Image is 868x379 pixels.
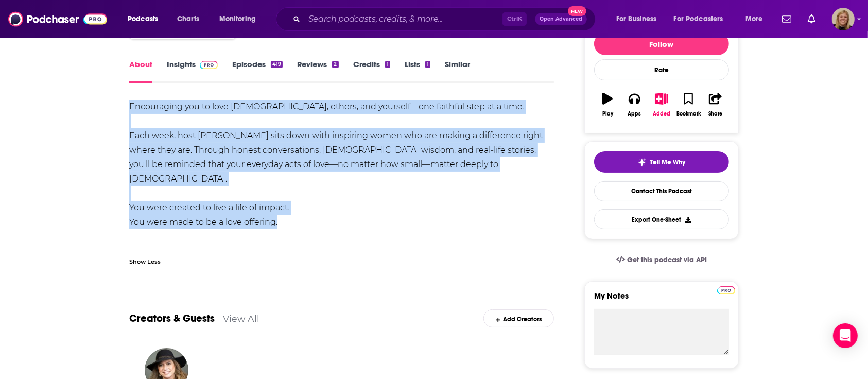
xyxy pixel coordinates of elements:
[170,11,205,27] a: Charts
[717,285,735,294] a: Pro website
[594,291,729,309] label: My Notes
[674,12,723,26] span: For Podcasters
[177,12,199,26] span: Charts
[638,158,646,167] img: tell me why sparkle
[297,59,338,83] a: Reviews2
[616,12,657,26] span: For Business
[535,13,587,25] button: Open AdvancedNew
[653,111,670,117] div: Added
[609,11,670,27] button: open menu
[129,312,215,325] a: Creators & Guests
[232,59,283,83] a: Episodes419
[445,59,470,83] a: Similar
[594,86,621,123] button: Play
[219,12,256,26] span: Monitoring
[602,111,613,117] div: Play
[778,10,795,28] a: Show notifications dropdown
[353,59,390,83] a: Credits1
[502,12,527,26] span: Ctrl K
[594,181,729,201] a: Contact This Podcast
[627,256,707,265] span: Get this podcast via API
[568,6,586,16] span: New
[483,309,554,327] div: Add Creators
[128,12,158,26] span: Podcasts
[167,59,218,83] a: InsightsPodchaser Pro
[676,111,701,117] div: Bookmark
[717,286,735,294] img: Podchaser Pro
[8,9,107,29] img: Podchaser - Follow, Share and Rate Podcasts
[833,323,858,348] div: Open Intercom Messenger
[405,59,430,83] a: Lists1
[594,209,729,229] button: Export One-Sheet
[540,17,582,22] span: Open Advanced
[628,111,641,117] div: Apps
[129,100,554,258] div: Encouraging you to love [DEMOGRAPHIC_DATA], others, and yourself—one faithful step at a time. Eac...
[708,111,722,117] div: Share
[594,151,729,173] button: tell me why sparkleTell Me Why
[286,7,605,31] div: Search podcasts, credits, & more...
[675,86,702,123] button: Bookmark
[738,11,776,27] button: open menu
[594,59,729,80] div: Rate
[332,61,338,68] div: 2
[745,12,763,26] span: More
[385,61,390,68] div: 1
[129,59,152,83] a: About
[304,11,502,27] input: Search podcasts, credits, & more...
[832,8,855,30] span: Logged in as avansolkema
[271,61,283,68] div: 419
[648,86,675,123] button: Added
[832,8,855,30] button: Show profile menu
[621,86,648,123] button: Apps
[650,158,686,167] span: Tell Me Why
[832,8,855,30] img: User Profile
[667,11,738,27] button: open menu
[212,11,269,27] button: open menu
[594,32,729,55] button: Follow
[804,10,820,28] a: Show notifications dropdown
[425,61,430,68] div: 1
[200,61,218,69] img: Podchaser Pro
[223,313,259,324] a: View All
[608,248,715,273] a: Get this podcast via API
[120,11,171,27] button: open menu
[702,86,729,123] button: Share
